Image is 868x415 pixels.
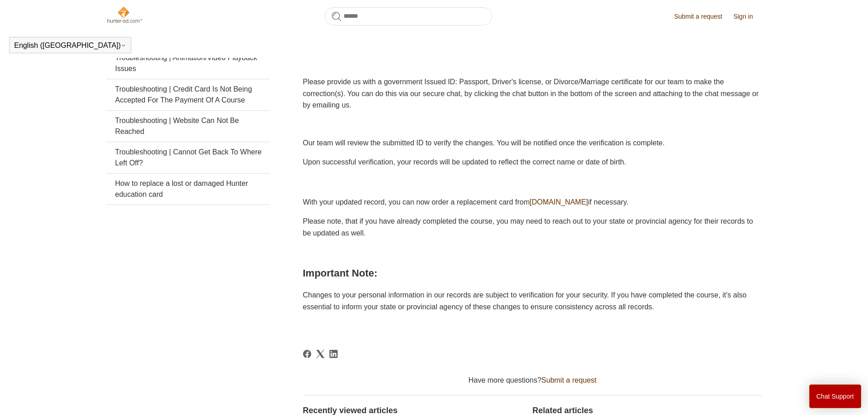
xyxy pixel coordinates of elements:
svg: Share this page on X Corp [316,350,324,358]
span: Our team will review the submitted ID to verify the changes. You will be notified once the verifi... [303,139,665,147]
a: Submit a request [674,12,731,21]
a: Troubleshooting | Website Can Not Be Reached [106,111,270,142]
a: Sign in [734,12,762,21]
a: LinkedIn [329,350,338,358]
h2: Important Note: [303,265,762,281]
svg: Share this page on Facebook [303,350,311,358]
a: [DOMAIN_NAME] [530,198,588,206]
p: Changes to your personal information in our records are subject to verification for your security... [303,289,762,313]
a: Troubleshooting | Cannot Get Back To Where Left Off? [106,142,270,173]
a: X Corp [316,350,324,358]
p: Upon successful verification, your records will be updated to reflect the correct name or date of... [303,156,762,168]
input: Search [325,7,492,26]
img: Hunter-Ed Help Center home page [106,5,143,24]
span: Please note, that if you have already completed the course, you may need to reach out to your sta... [303,217,753,237]
a: How to replace a lost or damaged Hunter education card [106,174,270,205]
button: English ([GEOGRAPHIC_DATA]) [14,41,126,50]
svg: Share this page on LinkedIn [329,350,338,358]
button: Chat Support [809,384,862,408]
a: Troubleshooting | Animation/Video Playback Issues [106,48,270,79]
p: With your updated record, you can now order a replacement card from if necessary. [303,196,762,208]
a: Troubleshooting | Credit Card Is Not Being Accepted For The Payment Of A Course [106,79,270,110]
a: Facebook [303,350,311,358]
span: Please provide us with a government Issued ID: Passport, Driver's license, or Divorce/Marriage ce... [303,78,759,109]
div: Have more questions? [303,375,762,386]
a: Submit a request [541,376,596,384]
